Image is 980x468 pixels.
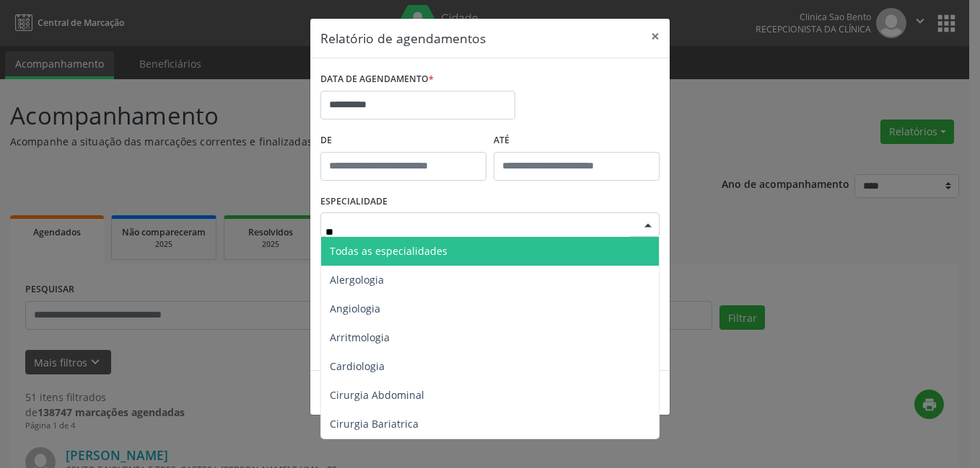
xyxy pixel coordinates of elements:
[330,388,424,402] span: Cirurgia Abdominal
[320,191,388,213] label: ESPECIALIDADE
[320,29,486,48] h5: Relatório de agendamentos
[641,19,670,54] button: Close
[330,244,447,258] span: Todas as especialidades
[330,273,384,287] span: Alergologia
[330,359,385,373] span: Cardiologia
[330,330,390,344] span: Arritmologia
[320,68,434,91] label: DATA DE AGENDAMENTO
[320,130,486,152] label: De
[494,130,660,152] label: ATÉ
[330,417,419,431] span: Cirurgia Bariatrica
[330,302,380,315] span: Angiologia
